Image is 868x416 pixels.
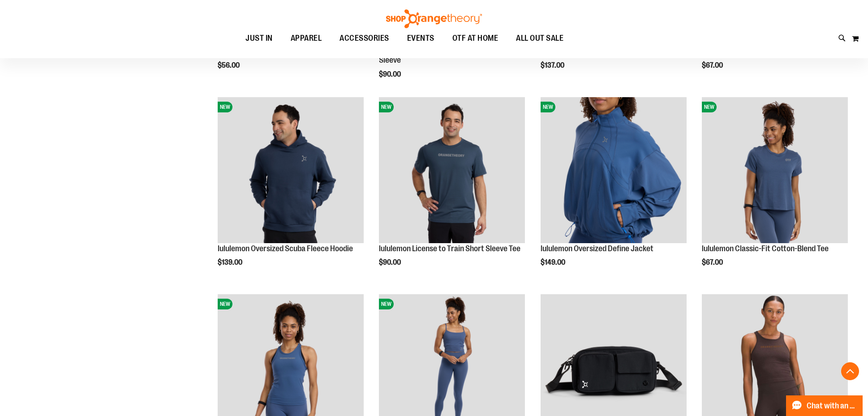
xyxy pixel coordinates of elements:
[702,61,724,69] span: $67.00
[702,244,829,253] a: lululemon Classic-Fit Cotton-Blend Tee
[245,28,273,48] span: JUST IN
[218,102,232,112] span: NEW
[541,61,566,69] span: $137.00
[379,299,394,309] span: NEW
[702,97,848,244] a: lululemon Classic-Fit Cotton-Blend TeeNEW
[385,9,483,28] img: Shop Orangetheory
[702,97,848,243] img: lululemon Classic-Fit Cotton-Blend Tee
[218,97,364,243] img: lululemon Oversized Scuba Fleece Hoodie
[541,97,687,244] a: lululemon Oversized Define JacketNEW
[697,93,852,290] div: product
[807,402,857,410] span: Chat with an Expert
[841,362,859,380] button: Back To Top
[379,70,402,78] span: $90.00
[379,102,394,112] span: NEW
[452,28,498,48] span: OTF AT HOME
[379,258,402,266] span: $90.00
[218,299,232,309] span: NEW
[702,102,717,112] span: NEW
[213,93,368,290] div: product
[379,97,525,243] img: lululemon License to Train Short Sleeve Tee
[218,61,241,69] span: $56.00
[407,28,434,48] span: EVENTS
[379,97,525,244] a: lululemon License to Train Short Sleeve TeeNEW
[786,395,863,416] button: Chat with an Expert
[541,244,653,253] a: lululemon Oversized Define Jacket
[541,102,555,112] span: NEW
[702,258,724,266] span: $67.00
[218,97,364,244] a: lululemon Oversized Scuba Fleece HoodieNEW
[516,28,563,48] span: ALL OUT SALE
[379,244,520,253] a: lululemon License to Train Short Sleeve Tee
[536,93,691,290] div: product
[218,244,353,253] a: lululemon Oversized Scuba Fleece Hoodie
[218,258,244,266] span: $139.00
[541,258,567,266] span: $149.00
[374,93,529,290] div: product
[339,28,389,48] span: ACCESSORIES
[541,97,687,243] img: lululemon Oversized Define Jacket
[291,28,322,48] span: APPAREL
